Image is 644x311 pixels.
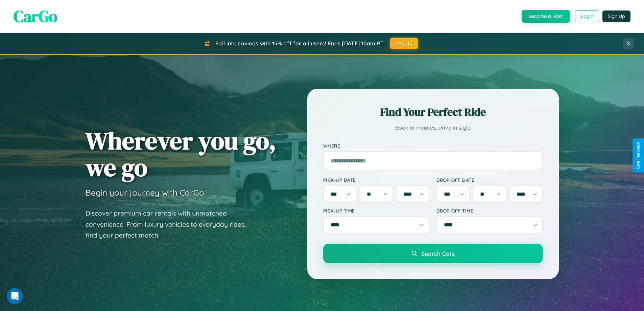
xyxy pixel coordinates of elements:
label: Drop-off Time [436,208,543,214]
label: Pick-up Time [323,208,430,214]
label: Where [323,143,543,149]
span: Search Cars [421,250,455,257]
h3: Begin your journey with CarGo [86,187,204,198]
label: Drop-off Date [436,177,543,183]
iframe: Intercom live chat [7,288,23,304]
h2: Find Your Perfect Ride [323,105,543,119]
button: FALL15 [390,38,418,49]
label: Pick-up Date [323,177,430,183]
button: Become a Host [522,10,570,23]
span: CarGo [14,5,57,27]
button: Login [575,10,599,22]
p: Book in minutes, drive in style [323,123,543,133]
button: Sign Up [602,10,630,22]
p: Discover premium car rentals with unmatched convenience. From luxury vehicles to everyday rides, ... [86,208,255,241]
button: Search Cars [323,244,543,263]
span: Fall into savings with 15% off for all users! Ends [DATE] 10am PT. [215,40,385,47]
h1: Wherever you go, we go [86,127,276,181]
div: Give Feedback [636,142,641,169]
